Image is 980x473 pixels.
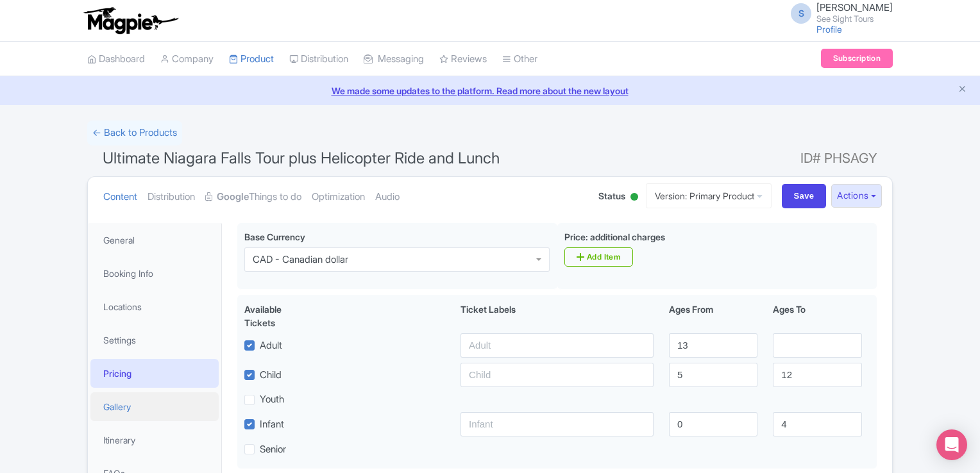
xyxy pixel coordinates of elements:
a: Product [229,42,274,77]
a: Distribution [289,42,348,77]
div: Open Intercom Messenger [936,429,967,460]
label: Price: additional charges [564,230,665,244]
span: Ultimate Niagara Falls Tour plus Helicopter Ride and Lunch [103,149,500,167]
a: ← Back to Products [87,120,182,145]
img: logo-ab69f6fb50320c5b225c76a69d11143b.png [81,6,180,35]
a: We made some updates to the platform. Read more about the new layout [8,84,972,97]
label: Senior [260,442,286,457]
span: ID# PHSAGY [800,145,877,171]
a: Pricing [90,359,219,388]
label: Youth [260,392,284,407]
a: Dashboard [87,42,145,77]
a: Reviews [439,42,487,77]
div: Available Tickets [244,303,314,329]
a: Booking Info [90,259,219,288]
a: Optimization [312,177,365,217]
input: Save [782,184,827,208]
label: Infant [260,417,284,432]
a: Company [160,42,214,77]
a: Locations [90,292,219,321]
a: Gallery [90,392,219,421]
span: Base Currency [244,231,305,242]
div: Ages To [765,303,869,329]
span: S [791,3,811,24]
a: Other [502,42,537,77]
span: [PERSON_NAME] [816,1,893,13]
a: Version: Primary Product [646,183,772,208]
label: Child [260,368,282,383]
a: Content [103,177,137,217]
strong: Google [217,190,249,204]
small: See Sight Tours [816,15,893,23]
label: Adult [260,338,282,353]
a: Messaging [364,42,424,77]
a: GoogleThings to do [205,177,301,217]
button: Actions [831,184,882,208]
a: Settings [90,326,219,354]
div: Ages From [661,303,765,329]
div: Ticket Labels [453,303,661,329]
a: Itinerary [90,426,219,454]
a: Subscription [821,49,893,68]
a: Add Item [564,247,633,267]
a: Distribution [148,177,195,217]
div: CAD - Canadian dollar [253,254,348,265]
button: Close announcement [958,83,967,97]
input: Infant [460,412,654,436]
a: S [PERSON_NAME] See Sight Tours [783,3,893,23]
div: Active [628,188,641,208]
a: General [90,226,219,254]
input: Adult [460,333,654,358]
span: Status [598,189,625,203]
a: Profile [816,24,842,35]
input: Child [460,363,654,387]
a: Audio [375,177,400,217]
